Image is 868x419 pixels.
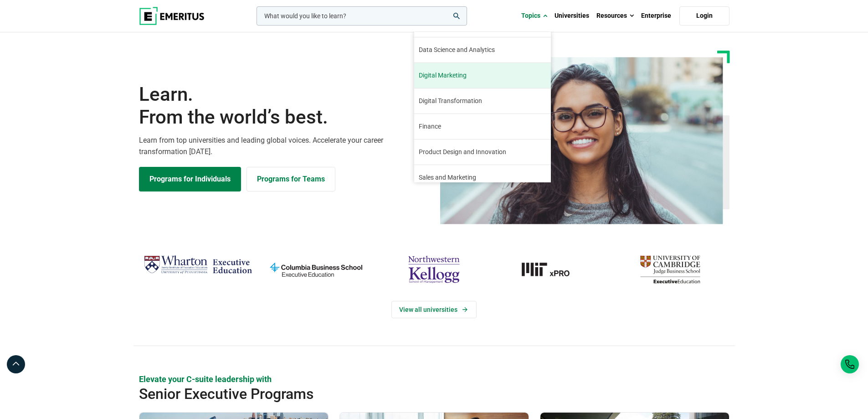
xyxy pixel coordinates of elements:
[144,252,252,279] img: Wharton Executive Education
[247,167,335,191] a: Explore for Business
[679,6,729,26] a: Login
[139,106,429,129] span: From the world’s best.
[139,373,729,385] p: Elevate your C-suite leadership with
[139,167,241,191] a: Explore Programs
[419,122,441,131] span: Finance
[414,88,551,114] a: Digital Transformation
[380,252,488,287] img: northwestern-kellogg
[139,385,670,403] h2: Senior Executive Programs
[139,83,429,129] h1: Learn.
[419,45,495,55] span: Data Science and Analytics
[262,252,370,287] img: columbia-business-school
[139,134,429,158] p: Learn from top universities and leading global voices. Accelerate your career transformation [DATE].
[414,165,551,190] a: Sales and Marketing
[616,252,724,287] img: cambridge-judge-business-school
[414,37,551,62] a: Data Science and Analytics
[257,6,467,26] input: woocommerce-product-search-field-0
[414,63,551,88] a: Digital Marketing
[498,252,606,287] a: MIT-xPRO
[414,114,551,139] a: Finance
[440,57,723,224] img: Learn from the world's best
[498,252,606,287] img: MIT xPRO
[419,96,482,106] span: Digital Transformation
[391,301,477,318] a: View Universities
[414,140,551,165] a: Product Design and Innovation
[419,147,506,157] span: Product Design and Innovation
[419,71,467,80] span: Digital Marketing
[419,173,476,182] span: Sales and Marketing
